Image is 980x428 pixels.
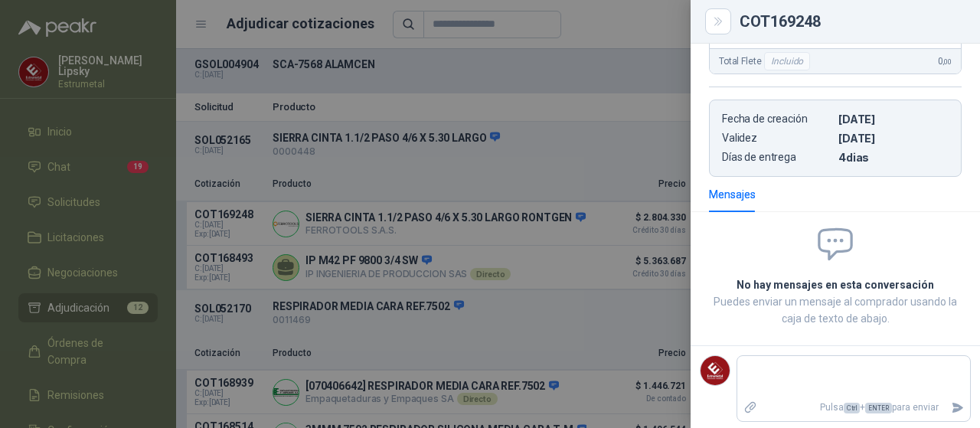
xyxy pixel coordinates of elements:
button: Close [709,12,727,31]
p: [DATE] [838,132,949,145]
label: Adjuntar archivos [737,394,763,421]
p: [DATE] [838,113,949,126]
span: ENTER [865,403,892,413]
p: Puedes enviar un mensaje al comprador usando la caja de texto de abajo. [709,293,962,327]
p: Validez [722,132,832,145]
p: Fecha de creación [722,113,832,126]
img: Company Logo [701,356,730,385]
div: Incluido [764,52,810,70]
p: Pulsa + para enviar [763,394,946,421]
span: Ctrl [844,403,860,413]
button: Enviar [945,394,970,421]
span: 0 [938,56,952,67]
div: COT169248 [740,14,962,29]
span: ,00 [942,57,952,66]
span: Total Flete [719,52,813,70]
div: Mensajes [709,186,756,203]
p: Días de entrega [722,151,832,164]
h2: No hay mensajes en esta conversación [709,276,962,293]
p: 4 dias [838,151,949,164]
